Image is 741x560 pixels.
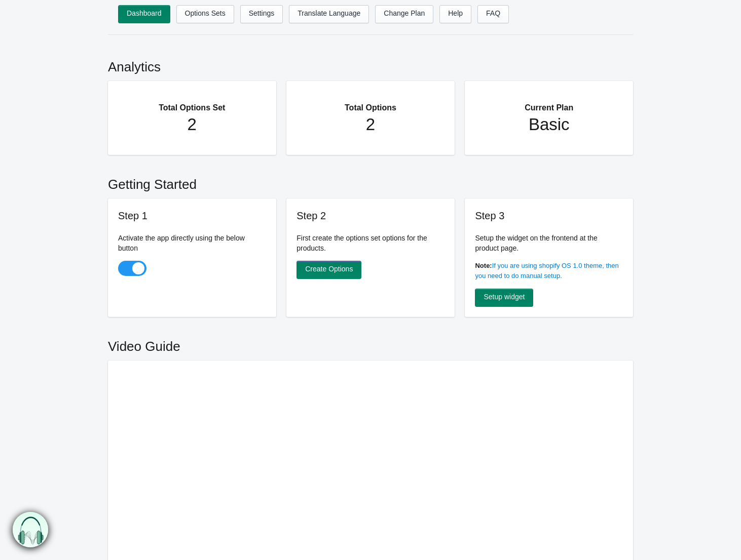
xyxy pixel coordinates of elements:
[439,5,471,23] a: Help
[475,262,492,269] b: Note:
[289,5,369,23] a: Translate Language
[118,209,266,223] h3: Step 1
[477,5,509,23] a: FAQ
[118,5,170,23] a: Dashboard
[375,5,433,23] a: Change Plan
[108,165,633,198] h2: Getting Started
[297,209,444,223] h3: Step 2
[475,289,533,307] a: Setup widget
[176,5,234,23] a: Options Sets
[118,233,266,253] p: Activate the app directly using the below button
[13,512,48,547] img: bxm.png
[475,209,623,223] h3: Step 3
[108,48,633,81] h2: Analytics
[108,327,633,361] h2: Video Guide
[485,114,613,135] h1: Basic
[128,91,256,114] h2: Total Options Set
[307,91,434,114] h2: Total Options
[475,262,618,279] a: If you are using shopify OS 1.0 theme, then you need to do manual setup.
[297,261,361,279] a: Create Options
[128,114,256,135] h1: 2
[475,233,623,253] p: Setup the widget on the frontend at the product page.
[485,91,613,114] h2: Current Plan
[297,233,444,253] p: First create the options set options for the products.
[240,5,283,23] a: Settings
[307,114,434,135] h1: 2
